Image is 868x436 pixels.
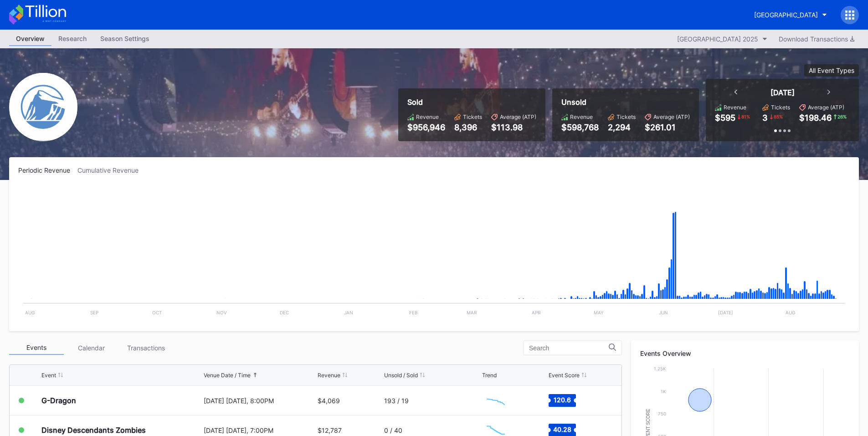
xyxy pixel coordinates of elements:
[318,397,340,405] div: $4,069
[280,310,289,315] text: Dec
[786,310,795,315] text: Aug
[553,426,571,433] text: 40.28
[808,104,844,111] div: Average (ATP)
[409,310,418,315] text: Feb
[754,11,818,19] div: [GEOGRAPHIC_DATA]
[93,32,156,45] div: Season Settings
[616,113,636,120] div: Tickets
[454,123,482,132] div: 8,396
[661,389,666,394] text: 1k
[407,123,445,132] div: $956,946
[204,372,251,379] div: Venue Date / Time
[51,32,93,45] div: Research
[77,166,146,174] div: Cumulative Revenue
[673,33,772,45] button: [GEOGRAPHIC_DATA] 2025
[18,185,850,322] svg: Chart title
[740,113,751,120] div: 81 %
[653,113,690,120] div: Average (ATP)
[41,396,76,405] div: G-Dragon
[152,310,162,315] text: Oct
[467,310,477,315] text: Mar
[774,33,859,45] button: Download Transactions
[561,123,599,132] div: $598,768
[718,310,733,315] text: [DATE]
[529,344,609,352] input: Search
[799,113,832,123] div: $198.46
[570,113,593,120] div: Revenue
[384,426,402,434] div: 0 / 40
[384,397,409,405] div: 193 / 19
[779,35,854,43] div: Download Transactions
[554,396,571,404] text: 120.6
[532,310,541,315] text: Apr
[51,32,93,46] a: Research
[64,341,118,355] div: Calendar
[482,372,497,379] div: Trend
[93,32,156,46] a: Season Settings
[608,123,636,132] div: 2,294
[677,35,758,43] div: [GEOGRAPHIC_DATA] 2025
[9,341,64,355] div: Events
[762,113,768,123] div: 3
[318,426,342,434] div: $12,787
[594,310,604,315] text: May
[491,123,536,132] div: $113.98
[41,372,56,379] div: Event
[118,341,173,355] div: Transactions
[216,310,227,315] text: Nov
[90,310,98,315] text: Sep
[809,67,854,74] div: All Event Types
[771,104,790,111] div: Tickets
[9,73,77,141] img: Devils-Logo.png
[318,372,340,379] div: Revenue
[407,97,536,107] div: Sold
[654,366,666,371] text: 1.25k
[204,426,316,434] div: [DATE] [DATE], 7:00PM
[773,113,784,120] div: 85 %
[344,310,353,315] text: Jan
[715,113,735,123] div: $595
[384,372,418,379] div: Unsold / Sold
[500,113,536,120] div: Average (ATP)
[18,166,77,174] div: Periodic Revenue
[640,349,850,357] div: Events Overview
[41,426,146,435] div: Disney Descendants Zombies
[658,411,666,416] text: 750
[204,397,316,405] div: [DATE] [DATE], 8:00PM
[561,97,690,107] div: Unsold
[482,389,509,412] svg: Chart title
[549,372,580,379] div: Event Score
[804,64,859,77] button: All Event Types
[9,32,51,46] a: Overview
[25,310,35,315] text: Aug
[770,88,795,97] div: [DATE]
[747,6,834,23] button: [GEOGRAPHIC_DATA]
[837,113,847,120] div: 26 %
[724,104,746,111] div: Revenue
[659,310,668,315] text: Jun
[463,113,482,120] div: Tickets
[416,113,439,120] div: Revenue
[645,123,690,132] div: $261.01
